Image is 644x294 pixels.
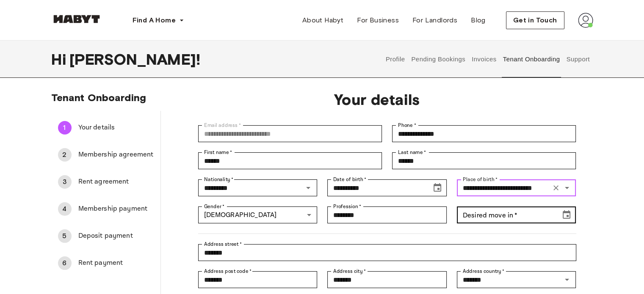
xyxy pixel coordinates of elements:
div: First name [198,152,382,169]
label: Nationality [204,176,234,183]
div: Profession [327,206,447,223]
button: Get in Touch [506,11,564,29]
button: Tenant Onboarding [502,41,561,78]
div: 5Deposit payment [51,226,160,246]
div: 1 [58,121,72,135]
span: Find A Home [133,15,176,25]
label: Address city [333,267,366,275]
button: Clear [550,182,562,194]
span: Deposit payment [78,231,154,241]
div: 6Rent payment [51,253,160,273]
button: Invoices [471,41,498,78]
label: Date of birth [333,176,366,183]
span: Rent agreement [78,177,154,187]
a: For Business [350,12,406,29]
span: For Landlords [412,15,457,25]
label: Phone [398,121,416,129]
button: Pending Bookings [410,41,467,78]
label: Gender [204,203,224,210]
span: Blog [471,15,486,25]
span: Membership agreement [78,150,154,160]
div: 5 [58,229,72,243]
span: Hi [51,50,69,68]
label: Address post code [204,267,252,275]
img: Habyt [51,15,102,23]
div: 4Membership payment [51,199,160,219]
a: Blog [464,12,492,29]
button: Choose date [558,206,575,223]
div: 2Membership agreement [51,145,160,165]
button: Support [565,41,591,78]
span: Tenant Onboarding [51,91,146,104]
button: Profile [384,41,406,78]
div: 4 [58,202,72,216]
div: 1Your details [51,118,160,138]
span: About Habyt [302,15,343,25]
button: Open [302,182,314,194]
div: user profile tabs [382,41,593,78]
a: For Landlords [406,12,464,29]
button: Open [561,274,573,286]
div: Address street [198,244,576,261]
div: 3Rent agreement [51,172,160,192]
div: Email address [198,125,382,142]
button: Open [561,182,573,194]
a: About Habyt [296,12,350,29]
span: Rent payment [78,258,154,268]
span: For Business [357,15,399,25]
div: Phone [392,125,576,142]
span: Your details [188,91,566,108]
div: 2 [58,148,72,162]
label: Profession [333,203,362,210]
div: 3 [58,175,72,189]
label: Address street [204,240,242,248]
div: Address post code [198,271,318,288]
button: Choose date, selected date is Nov 29, 1996 [429,179,446,196]
label: First name [204,148,232,156]
img: avatar [578,13,593,28]
div: Address city [327,271,447,288]
label: Email address [204,121,241,129]
button: Find A Home [126,12,191,29]
label: Place of birth [463,176,498,183]
span: Your details [78,123,154,133]
div: 6 [58,256,72,270]
span: Get in Touch [513,15,557,25]
label: Address country [463,267,505,275]
span: [PERSON_NAME] ! [69,50,200,68]
div: [DEMOGRAPHIC_DATA] [198,206,318,223]
div: Last name [392,152,576,169]
label: Last name [398,148,426,156]
span: Membership payment [78,204,154,214]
